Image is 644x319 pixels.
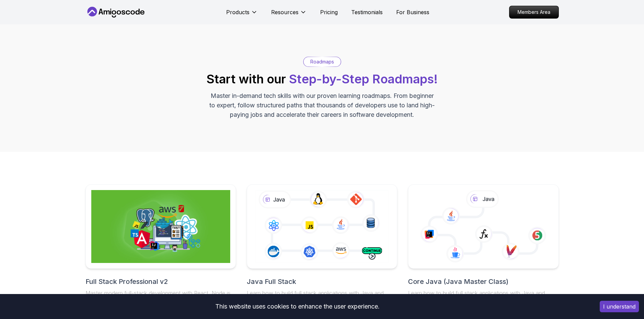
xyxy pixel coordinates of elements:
[509,6,558,18] p: Members Area
[209,91,436,119] p: Master in-demand tech skills with our proven learning roadmaps. From beginner to expert, follow s...
[226,8,249,16] p: Products
[91,190,230,263] img: Full Stack Professional v2
[408,289,558,305] p: Learn how to build full stack applications with Java and Spring Boot
[408,184,558,316] a: Core Java (Java Master Class)Learn how to build full stack applications with Java and Spring Boot...
[271,8,307,22] button: Resources
[247,289,397,305] p: Learn how to build full stack applications with Java and Spring Boot
[247,184,397,316] a: Java Full StackLearn how to build full stack applications with Java and Spring Boot29 Courses4 Bu...
[86,289,236,313] p: Master modern full-stack development with React, Node.js, TypeScript, and cloud deployment. Build...
[5,299,590,314] div: This website uses cookies to enhance the user experience.
[247,277,397,286] h2: Java Full Stack
[207,72,438,86] h2: Start with our
[226,8,258,22] button: Products
[509,6,559,19] a: Members Area
[351,8,383,16] a: Testimonials
[86,277,236,286] h2: Full Stack Professional v2
[320,8,338,16] a: Pricing
[396,8,429,16] a: For Business
[310,58,334,65] p: Roadmaps
[289,72,438,86] span: Step-by-Step Roadmaps!
[271,8,299,16] p: Resources
[408,277,558,286] h2: Core Java (Java Master Class)
[600,301,639,312] button: Accept cookies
